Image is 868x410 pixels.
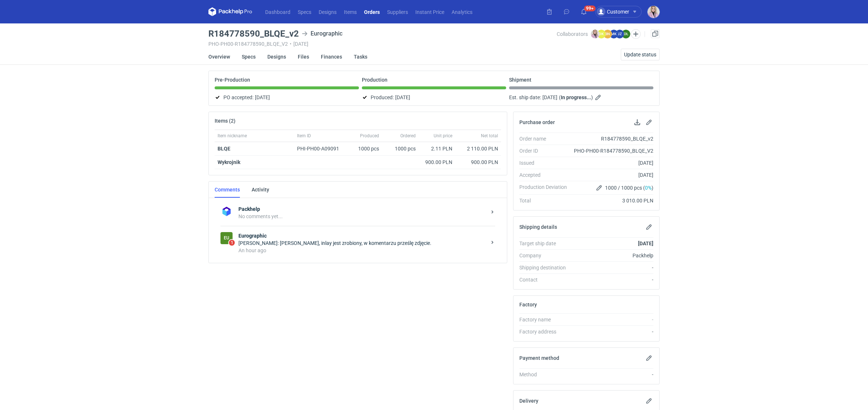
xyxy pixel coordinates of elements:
[559,94,561,100] em: (
[595,6,648,18] button: Customer
[519,159,573,167] div: Issued
[252,182,269,198] a: Activity
[218,146,230,152] strong: BLQE
[481,133,498,139] span: Net total
[215,77,250,83] p: Pre-Production
[595,183,604,192] button: Edit production Deviation
[519,135,573,142] div: Order name
[573,159,653,167] div: [DATE]
[615,30,624,38] figcaption: JZ
[591,94,593,100] em: )
[645,185,652,191] span: 0%
[578,6,590,18] button: 99+
[624,52,656,57] span: Update status
[458,159,498,166] div: 900.00 PLN
[542,93,557,102] span: [DATE]
[573,316,653,323] div: -
[349,142,382,156] div: 1000 pcs
[340,7,360,16] a: Items
[315,7,340,16] a: Designs
[594,93,603,102] button: Edit estimated shipping date
[573,135,653,142] div: R184778590_BLQE_v2
[383,7,412,16] a: Suppliers
[218,133,247,139] span: Item nickname
[362,93,506,102] div: Produced:
[557,31,588,37] span: Collaborators
[519,276,573,283] div: Contact
[238,232,486,239] strong: Eurographic
[422,145,452,152] div: 2.11 PLN
[321,49,342,65] a: Finances
[573,252,653,259] div: Packhelp
[519,371,573,378] div: Method
[218,159,240,165] strong: Wykrojnik
[591,30,600,38] img: Klaudia Wiśniewska
[519,240,573,247] div: Target ship date
[519,398,538,404] h2: Delivery
[519,355,559,361] h2: Payment method
[208,41,557,47] div: PHO-PH00-R184778590_BLQE_V2 [DATE]
[220,232,233,244] figcaption: Eu
[519,328,573,335] div: Factory address
[395,93,410,102] span: [DATE]
[509,93,653,102] div: Est. ship date:
[220,205,233,217] div: Packhelp
[645,118,653,127] button: Edit purchase order
[458,145,498,152] div: 2 110.00 PLN
[509,77,531,83] p: Shipment
[215,118,235,124] h2: Items (2)
[412,7,448,16] a: Instant Price
[605,184,653,191] span: 1000 / 1000 pcs ( )
[573,197,653,204] div: 3 010.00 PLN
[573,276,653,283] div: -
[597,30,606,38] figcaption: DK
[297,145,346,152] div: PHI-PH00-A09091
[519,147,573,154] div: Order ID
[621,49,660,60] button: Update status
[208,7,252,16] svg: Packhelp Pro
[298,49,309,65] a: Files
[573,171,653,179] div: [DATE]
[238,247,486,254] div: An hour ago
[208,49,230,65] a: Overview
[519,252,573,259] div: Company
[255,93,270,102] span: [DATE]
[238,213,486,220] div: No comments yet...
[573,147,653,154] div: PHO-PH00-R184778590_BLQE_V2
[603,30,612,38] figcaption: BN
[261,7,294,16] a: Dashboard
[573,371,653,378] div: -
[609,30,618,38] figcaption: MK
[645,396,653,405] button: Edit delivery details
[360,7,383,16] a: Orders
[354,49,367,65] a: Tasks
[448,7,476,16] a: Analytics
[573,328,653,335] div: -
[302,29,342,38] div: Eurographic
[519,171,573,179] div: Accepted
[238,239,486,247] div: [PERSON_NAME]: [PERSON_NAME], inlay jest zrobiony, w komentarzu prześlę zdjęcie.
[297,133,311,139] span: Item ID
[519,183,573,192] div: Production Deviation
[519,119,555,125] h2: Purchase order
[229,240,235,246] span: 1
[631,29,641,39] button: Edit collaborators
[597,7,629,16] div: Customer
[622,30,630,38] figcaption: OŁ
[645,354,653,362] button: Edit payment method
[648,6,660,18] img: Klaudia Wiśniewska
[242,49,256,65] a: Specs
[519,197,573,204] div: Total
[422,159,452,166] div: 900.00 PLN
[215,182,240,198] a: Comments
[645,223,653,231] button: Edit shipping details
[651,29,660,38] a: Duplicate
[561,94,591,100] strong: In progress...
[633,118,642,127] button: Download PO
[434,133,452,139] span: Unit price
[238,205,486,213] strong: Packhelp
[519,302,537,307] h2: Factory
[638,241,653,246] strong: [DATE]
